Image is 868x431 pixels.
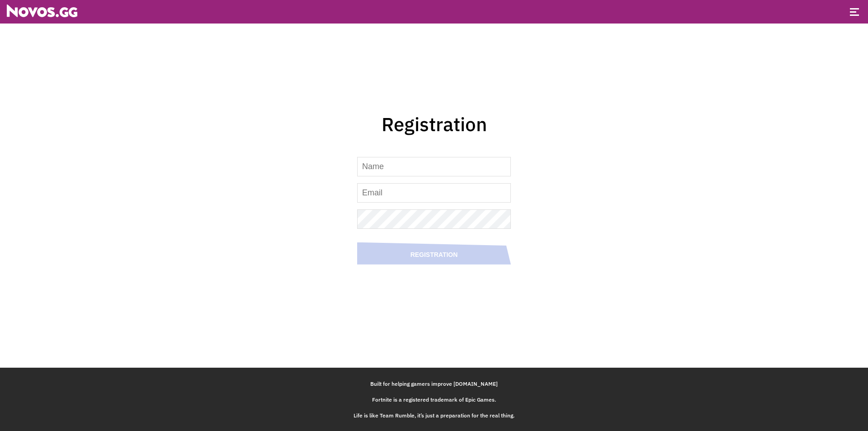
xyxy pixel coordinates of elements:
[7,396,861,403] div: Fortnite is a registered trademark of Epic Games.
[357,157,511,176] input: Name
[357,183,511,203] input: Email
[7,412,861,419] div: Life is like Team Rumble, it’s just a preparation for the real thing.
[7,380,861,387] div: Built for helping gamers improve [DOMAIN_NAME]
[357,112,511,137] div: Registration
[7,5,77,17] img: Novos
